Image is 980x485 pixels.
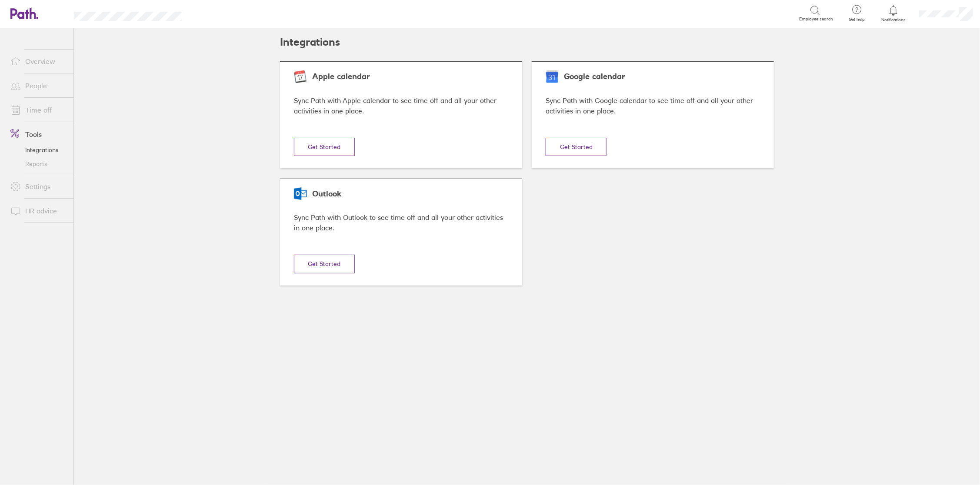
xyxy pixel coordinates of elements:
[3,126,73,143] a: Tools
[3,143,73,157] a: Integrations
[294,189,508,199] div: Outlook
[880,17,908,23] span: Notifications
[294,138,355,156] button: Get Started
[294,72,508,81] div: Apple calendar
[294,255,355,273] button: Get Started
[3,53,73,70] a: Overview
[3,202,73,219] a: HR advice
[3,77,73,94] a: People
[799,17,833,22] span: Employee search
[546,138,607,156] button: Get Started
[280,28,340,56] h2: Integrations
[294,212,508,234] div: Sync Path with Outlook to see time off and all your other activities in one place.
[843,17,871,22] span: Get help
[880,4,908,23] a: Notifications
[205,9,227,17] div: Search
[3,157,73,171] a: Reports
[546,95,760,117] div: Sync Path with Google calendar to see time off and all your other activities in one place.
[294,95,508,117] div: Sync Path with Apple calendar to see time off and all your other activities in one place.
[3,101,73,119] a: Time off
[546,72,760,81] div: Google calendar
[3,178,73,195] a: Settings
